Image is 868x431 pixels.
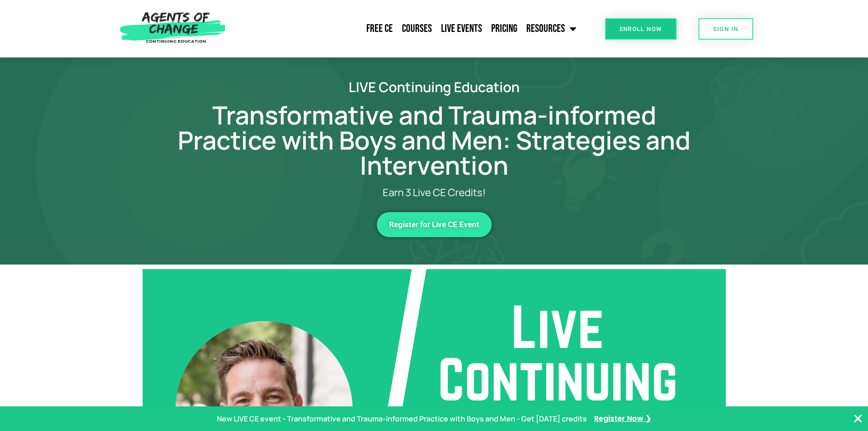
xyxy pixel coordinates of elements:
span: Enroll Now [620,26,662,32]
h1: Transformative and Trauma-informed Practice with Boys and Men: Strategies and Intervention [175,103,694,178]
a: Pricing [487,17,522,40]
a: Courses [397,17,437,40]
a: Register for Live CE Event [377,212,492,237]
nav: Menu [230,17,581,40]
p: New LIVE CE event - Transformative and Trauma-informed Practice with Boys and Men - Get [DATE] cr... [217,412,587,426]
a: Enroll Now [605,18,677,40]
button: Close Banner [853,413,863,424]
p: Earn 3 Live CE Credits! [211,187,657,198]
a: SIGN IN [699,18,753,40]
span: SIGN IN [713,26,739,32]
span: Register for Live CE Event [389,221,479,228]
a: Live Events [437,17,487,40]
a: Register Now ❯ [594,412,651,426]
a: Free CE [362,17,397,40]
a: Resources [522,17,581,40]
h2: LIVE Continuing Education [175,80,694,93]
